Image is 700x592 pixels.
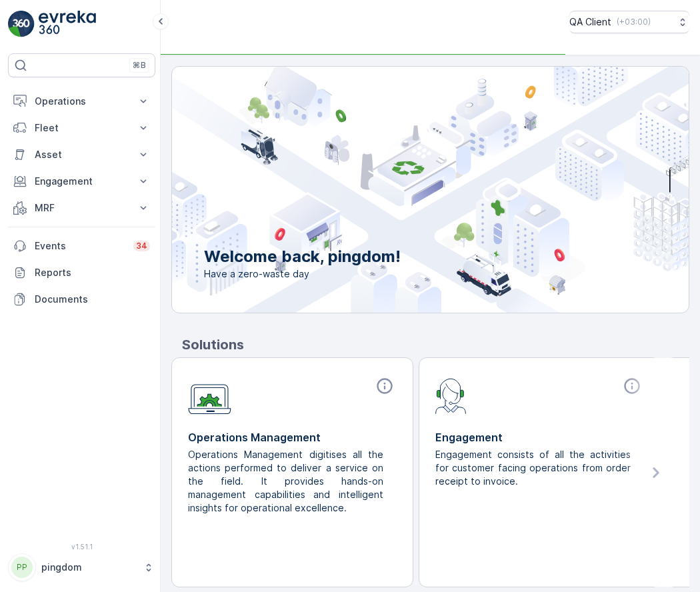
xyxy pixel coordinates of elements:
p: Operations [35,95,129,108]
p: Fleet [35,121,129,135]
div: PP [11,557,33,578]
img: module-icon [188,377,231,415]
button: QA Client(+03:00) [569,11,689,33]
p: Welcome back, pingdom! [204,246,401,267]
p: QA Client [569,15,611,29]
a: Documents [8,286,155,313]
p: Engagement [35,175,129,188]
p: Engagement consists of all the activities for customer facing operations from order receipt to in... [435,448,633,488]
button: Operations [8,88,155,115]
span: v 1.51.1 [8,543,155,551]
img: logo_light-DOdMpM7g.png [39,11,96,37]
p: Asset [35,148,129,161]
button: Fleet [8,115,155,141]
p: pingdom [41,561,137,574]
p: Documents [35,293,150,306]
img: logo [8,11,35,37]
p: Events [35,239,125,253]
p: Operations Management [188,429,397,445]
p: MRF [35,201,129,215]
p: ( +03:00 ) [617,17,651,27]
p: ⌘B [133,60,146,71]
a: Reports [8,259,155,286]
p: Engagement [435,429,644,445]
button: Asset [8,141,155,168]
span: Have a zero-waste day [204,267,401,281]
img: module-icon [435,377,467,414]
img: city illustration [112,67,689,313]
button: PPpingdom [8,553,155,581]
a: Events34 [8,233,155,259]
p: Solutions [182,335,689,355]
p: 34 [136,241,147,251]
button: MRF [8,195,155,221]
p: Operations Management digitises all the actions performed to deliver a service on the field. It p... [188,448,386,515]
button: Engagement [8,168,155,195]
p: Reports [35,266,150,279]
